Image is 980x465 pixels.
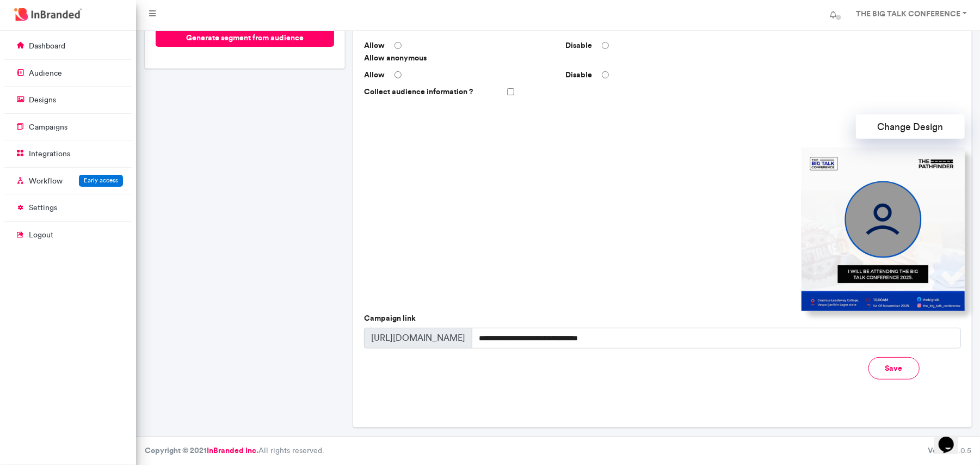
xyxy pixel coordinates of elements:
[802,148,965,311] img: design
[856,9,960,19] strong: THE BIG TALK CONFERENCE
[934,421,969,454] iframe: chat widget
[364,40,385,51] label: Allow
[84,176,118,184] span: Early access
[928,445,971,456] div: 3.0.5
[136,436,980,465] footer: All rights reserved.
[145,445,258,455] strong: Copyright © 2021 .
[156,29,335,47] button: Generate segment from audience
[360,83,477,102] label: Collect audience information ?
[868,357,920,380] button: Save
[29,68,62,79] p: audience
[11,5,85,23] img: InBranded Logo
[364,328,472,348] span: [URL][DOMAIN_NAME]
[360,53,562,64] span: Allow anonymous
[207,445,256,455] a: InBranded Inc
[364,313,416,324] label: Campaign link
[928,445,954,455] b: Version
[29,230,53,241] p: logout
[566,40,593,51] label: Disable
[856,114,965,139] button: Change Design
[364,70,385,81] label: Allow
[29,95,56,106] p: designs
[29,149,70,160] p: integrations
[29,203,57,213] p: settings
[29,176,63,187] p: Workflow
[29,41,65,52] p: dashboard
[29,122,67,133] p: campaigns
[566,70,593,81] label: Disable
